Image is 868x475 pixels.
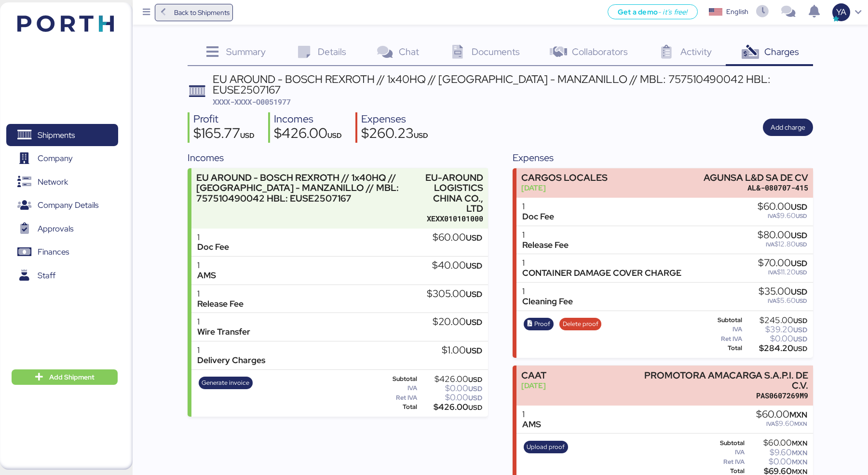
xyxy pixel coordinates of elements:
[6,241,118,263] a: Finances
[744,326,807,333] div: $39.20
[513,150,813,165] div: Expenses
[466,345,482,356] span: USD
[361,112,428,126] div: Expenses
[466,260,482,271] span: USD
[703,440,745,447] div: Subtotal
[766,420,775,428] span: IVA
[466,289,482,299] span: USD
[796,241,807,248] span: USD
[202,378,249,388] span: Generate invoice
[188,150,488,165] div: Incomes
[197,317,250,327] div: 1
[792,439,807,448] span: MXN
[703,449,745,456] div: IVA
[197,345,265,355] div: 1
[763,119,813,136] button: Add charge
[197,289,244,299] div: 1
[419,385,482,392] div: $0.00
[521,380,546,391] div: [DATE]
[758,202,807,212] div: $60.00
[522,297,573,307] div: Cleaning Fee
[419,404,482,411] div: $426.00
[791,202,807,212] span: USD
[703,326,743,333] div: IVA
[6,171,118,193] a: Network
[399,45,419,58] span: Chat
[527,442,565,452] span: Upload proof
[199,377,253,389] button: Generate invoice
[155,4,233,21] a: Back to Shipments
[758,269,807,276] div: $11.20
[38,151,73,165] span: Company
[759,297,807,304] div: $5.60
[433,317,482,327] div: $20.00
[796,269,807,276] span: USD
[197,355,265,366] div: Delivery Charges
[274,126,342,143] div: $426.00
[522,258,681,268] div: 1
[764,45,799,58] span: Charges
[758,212,807,219] div: $9.60
[432,260,482,271] div: $40.00
[746,468,807,475] div: $69.60
[746,439,807,447] div: $60.00
[744,335,807,342] div: $0.00
[524,318,554,330] button: Proof
[534,319,550,329] span: Proof
[522,240,569,250] div: Release Fee
[197,242,229,252] div: Doc Fee
[472,45,520,58] span: Documents
[793,344,807,353] span: USD
[433,232,482,243] div: $60.00
[196,173,410,203] div: EU AROUND - BOSCH REXROTH // 1x40HQ // [GEOGRAPHIC_DATA] - MANZANILLO // MBL: 757510490042 HBL: E...
[415,214,483,224] div: XEXX010101000
[38,198,98,212] span: Company Details
[174,7,230,18] span: Back to Shipments
[378,394,417,401] div: Ret IVA
[791,286,807,297] span: USD
[796,297,807,305] span: USD
[38,245,69,259] span: Finances
[756,420,807,427] div: $9.60
[726,7,748,17] div: English
[758,241,807,248] div: $12.80
[6,124,118,146] a: Shipments
[427,289,482,299] div: $305.00
[138,4,155,21] button: Menu
[522,202,554,212] div: 1
[521,183,608,193] div: [DATE]
[794,420,807,428] span: MXN
[522,420,541,430] div: AMS
[768,212,776,220] span: IVA
[746,449,807,456] div: $9.60
[49,371,95,383] span: Add Shipment
[193,126,255,143] div: $165.77
[744,345,807,352] div: $284.20
[680,45,712,58] span: Activity
[704,173,808,183] div: AGUNSA L&D SA DE CV
[197,260,216,271] div: 1
[768,297,776,305] span: IVA
[703,317,743,324] div: Subtotal
[521,173,608,183] div: CARGOS LOCALES
[419,376,482,383] div: $426.00
[6,148,118,170] a: Company
[318,45,346,58] span: Details
[793,335,807,343] span: USD
[793,326,807,334] span: USD
[522,286,573,297] div: 1
[792,458,807,466] span: MXN
[415,173,483,214] div: EU-AROUND LOGISTICS CHINA CO., LTD
[792,448,807,457] span: MXN
[6,217,118,240] a: Approvals
[791,258,807,269] span: USD
[704,183,808,193] div: AL&-080707-415
[466,232,482,243] span: USD
[636,391,808,401] div: PAS0607269M9
[758,258,807,269] div: $70.00
[468,403,482,412] span: USD
[468,394,482,402] span: USD
[563,319,598,329] span: Delete proof
[213,97,291,107] span: XXXX-XXXX-O0051977
[6,264,118,286] a: Staff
